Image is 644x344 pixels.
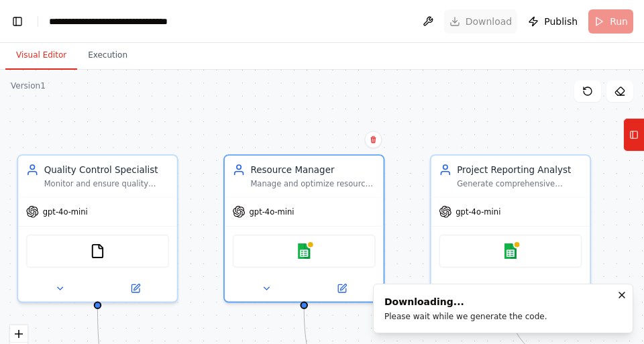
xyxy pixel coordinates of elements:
[10,325,28,343] button: zoom in
[90,243,105,259] img: FileReadTool
[297,243,312,259] img: Google sheets
[99,281,172,296] button: Open in side panel
[5,42,77,70] button: Visual Editor
[457,164,582,176] div: Project Reporting Analyst
[250,164,376,176] div: Resource Manager
[223,154,384,302] div: Resource ManagerManage and optimize resource allocation for {project_name}, including raw materia...
[305,281,378,296] button: Open in side panel
[523,9,583,34] button: Publish
[77,42,138,70] button: Execution
[430,154,591,302] div: Project Reporting AnalystGenerate comprehensive project reports and analytics for {project_name},...
[8,12,27,31] button: Hide left sidebar
[384,311,547,322] div: Please wait while we generate the code.
[544,15,578,28] span: Publish
[502,243,518,259] img: Google sheets
[11,80,46,91] div: Version 1
[455,207,500,217] span: gpt-4o-mini
[44,179,170,189] div: Monitor and ensure quality standards for {project_name} screw production, implementing quality co...
[44,164,170,176] div: Quality Control Specialist
[249,207,294,217] span: gpt-4o-mini
[457,179,582,189] div: Generate comprehensive project reports and analytics for {project_name}, tracking key performance...
[250,179,376,189] div: Manage and optimize resource allocation for {project_name}, including raw materials inventory, ma...
[49,15,217,28] nav: breadcrumb
[384,295,547,308] div: Downloading...
[43,207,88,217] span: gpt-4o-mini
[17,154,178,302] div: Quality Control SpecialistMonitor and ensure quality standards for {project_name} screw productio...
[364,131,382,148] button: Delete node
